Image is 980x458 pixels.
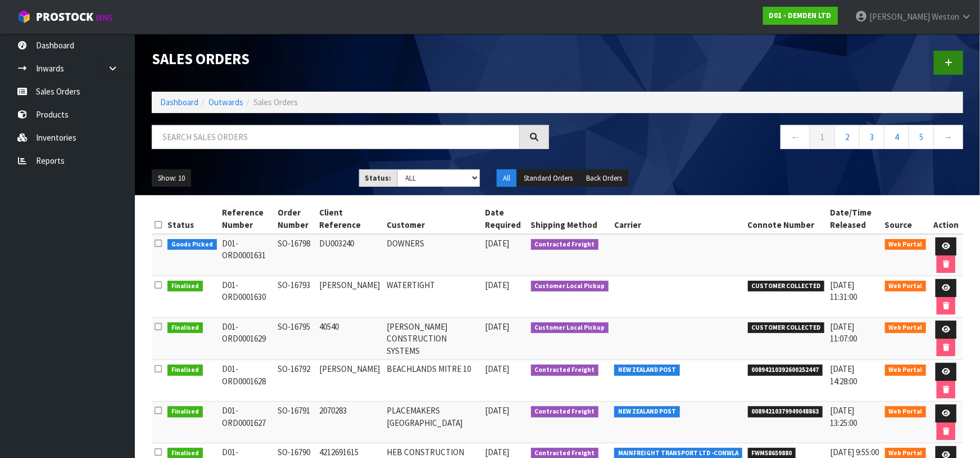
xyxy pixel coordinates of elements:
span: [DATE] 11:07:00 [830,321,857,344]
td: SO-16792 [275,360,316,402]
h1: Sales Orders [152,51,549,68]
th: Customer [384,204,482,234]
td: D01-ORD0001629 [220,318,275,360]
span: Web Portal [885,281,927,292]
th: Status [165,204,220,234]
td: DOWNERS [384,234,482,276]
span: [DATE] [485,447,509,457]
td: D01-ORD0001631 [220,234,275,276]
span: Customer Local Pickup [531,281,609,292]
th: Action [929,204,963,234]
span: [DATE] [485,321,509,332]
span: 00894210392600252447 [748,365,823,376]
th: Client Reference [316,204,384,234]
span: [DATE] 13:25:00 [830,405,857,428]
span: Contracted Freight [531,239,599,250]
span: Web Portal [885,322,927,334]
th: Date/Time Released [827,204,882,234]
span: CUSTOMER COLLECTED [748,322,825,334]
span: [PERSON_NAME] [869,11,930,22]
th: Reference Number [220,204,275,234]
td: SO-16793 [275,276,316,318]
td: D01-ORD0001627 [220,402,275,443]
a: 3 [859,125,884,149]
span: CUSTOMER COLLECTED [748,281,825,292]
span: Finalised [167,322,203,334]
th: Carrier [611,204,745,234]
a: 2 [834,125,860,149]
td: DU003240 [316,234,384,276]
strong: D01 - DEMDEN LTD [769,11,832,20]
a: Outwards [208,97,243,107]
button: Show: 10 [152,169,191,187]
span: NEW ZEALAND POST [614,406,680,417]
td: [PERSON_NAME] CONSTRUCTION SYSTEMS [384,318,482,360]
td: SO-16798 [275,234,316,276]
span: Web Portal [885,239,927,250]
span: Web Portal [885,406,927,417]
td: SO-16791 [275,402,316,443]
span: NEW ZEALAND POST [614,365,680,376]
nav: Page navigation [566,125,963,152]
strong: Status: [365,173,392,183]
span: Contracted Freight [531,406,599,417]
td: 2070283 [316,402,384,443]
th: Connote Number [745,204,828,234]
td: SO-16795 [275,318,316,360]
span: [DATE] [485,363,509,374]
span: Sales Orders [253,97,298,107]
span: [DATE] [485,405,509,416]
td: [PERSON_NAME] [316,360,384,402]
th: Date Required [482,204,528,234]
span: [DATE] 11:31:00 [830,280,857,302]
span: Customer Local Pickup [531,322,609,334]
button: Standard Orders [518,169,579,187]
td: D01-ORD0001628 [220,360,275,402]
td: D01-ORD0001630 [220,276,275,318]
td: PLACEMAKERS [GEOGRAPHIC_DATA] [384,402,482,443]
img: cube-alt.png [17,10,31,24]
button: All [497,169,516,187]
small: WMS [96,12,113,23]
th: Source [882,204,929,234]
span: Goods Picked [167,239,217,250]
span: ProStock [36,10,93,24]
button: Back Orders [580,169,628,187]
td: WATERTIGHT [384,276,482,318]
span: Web Portal [885,365,927,376]
span: [DATE] 14:28:00 [830,363,857,386]
td: [PERSON_NAME] [316,276,384,318]
span: Weston [932,11,959,22]
span: Contracted Freight [531,365,599,376]
span: [DATE] 9:55:00 [830,447,879,457]
a: ← [781,125,810,149]
span: 00894210379949048863 [748,406,823,417]
td: 40540 [316,318,384,360]
span: Finalised [167,281,203,292]
span: Finalised [167,406,203,417]
span: [DATE] [485,238,509,249]
span: Finalised [167,365,203,376]
a: 1 [810,125,835,149]
td: BEACHLANDS MITRE 10 [384,360,482,402]
a: Dashboard [160,97,198,107]
a: → [933,125,963,149]
a: 5 [909,125,934,149]
a: 4 [884,125,909,149]
th: Shipping Method [528,204,612,234]
th: Order Number [275,204,316,234]
input: Search sales orders [152,125,520,149]
span: [DATE] [485,280,509,290]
